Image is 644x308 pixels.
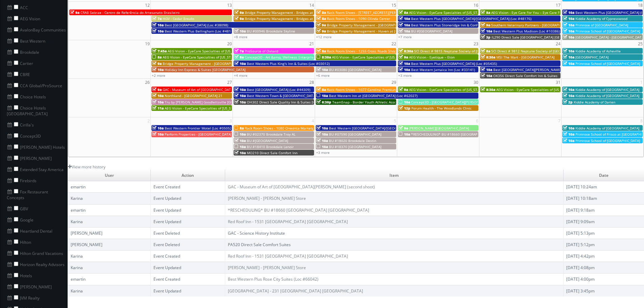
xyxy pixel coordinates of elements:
span: 9a [399,87,408,92]
span: 10a [152,29,164,33]
span: Best Western Plus Madison (Loc #10386) [493,29,560,33]
span: Forum Health - The Woodlands Clinic [411,106,472,111]
span: [PERSON_NAME][GEOGRAPHIC_DATA] [409,126,469,131]
span: SCI Direct # 9815 Neptune Society of [GEOGRAPHIC_DATA] [414,49,509,53]
span: 10a [563,10,574,15]
span: Rack Room Shoes - [STREET_ADDRESS][PERSON_NAME] [327,10,415,15]
span: 29 [391,79,397,86]
td: emartin [68,204,151,216]
span: Best [GEOGRAPHIC_DATA] (Loc #44309) [247,87,310,92]
a: +12 more [316,34,332,39]
span: Best Western Plus Bellingham (Loc #48188) [165,29,236,33]
span: 10a [563,16,574,21]
span: 9a [399,55,408,60]
span: 10a [563,49,574,53]
td: [DATE] 4:42pm [564,251,644,262]
a: [PERSON_NAME] - [PERSON_NAME] Store [228,265,306,270]
span: Kiddie Academy of [GEOGRAPHIC_DATA] [575,126,639,131]
span: 10a [563,87,574,92]
td: [DATE] 10:18am [564,193,644,204]
span: 8 [640,117,643,124]
span: Kiddie Academy of Darien [574,100,615,104]
td: [DATE] 3:45pm [564,285,644,297]
span: Primrose of [GEOGRAPHIC_DATA] [575,23,628,27]
td: Event Deleted [151,227,225,239]
span: 10a [316,126,328,131]
span: OK356 Direct Sale Comfort Inn & Suites [493,73,557,78]
span: Southern Veterinary Partners - [GEOGRAPHIC_DATA] [491,23,575,27]
td: Date [564,170,644,181]
span: Kiddie Academy of [GEOGRAPHIC_DATA] [575,87,639,92]
span: 7:45a [152,49,167,53]
span: 10a [399,16,410,21]
td: Karina [68,262,151,274]
span: GAC - Museum of Art of [GEOGRAPHIC_DATA][PERSON_NAME] (second shoot) [163,87,285,92]
span: 10a [234,29,246,33]
a: GAC - Museum of Art of [GEOGRAPHIC_DATA][PERSON_NAME] (second shoot) [228,184,375,190]
span: MSI The Mart - [GEOGRAPHIC_DATA] [496,55,554,60]
span: 8a [316,87,326,92]
span: OH302 Direct Sale Quality Inn & Suites [GEOGRAPHIC_DATA] - [GEOGRAPHIC_DATA] [247,100,381,104]
span: 10a [563,93,574,98]
span: AEG Vision - EyeCare Specialties of [US_STATE] – Eyeworks of San Mateo Optometry [332,55,468,60]
span: 10a [399,23,410,27]
span: 25 [637,40,643,47]
td: [DATE] 4:08pm [564,262,644,274]
span: Bridge Property Management - [GEOGRAPHIC_DATA] at [GEOGRAPHIC_DATA] [163,61,286,66]
span: 10a [152,126,164,131]
span: Best Western Plus [GEOGRAPHIC_DATA]/[GEOGRAPHIC_DATA] (Loc #48176) [411,16,531,21]
span: 2 [147,117,150,124]
span: 10a [399,67,410,72]
a: [GEOGRAPHIC_DATA] - 231 [GEOGRAPHIC_DATA] [GEOGRAPHIC_DATA] [228,288,363,294]
td: User [68,170,151,181]
span: 9a [481,23,490,27]
span: 11a [152,106,164,111]
span: TeamSnap - Border Youth Athletic Association [332,100,407,104]
span: 9a [234,16,244,21]
a: +3 more [398,73,412,78]
span: AEG Vision - EyeCare Specialties of [US_STATE] – [PERSON_NAME] EyeCare [165,106,285,111]
span: 10a [316,138,328,143]
span: 18 [637,2,643,9]
span: 20 [226,40,233,47]
span: 6:30p [316,100,331,104]
a: Best Western Plus Rose City Suites (Loc #66042) [228,276,318,282]
span: Primrose School of [GEOGRAPHIC_DATA] [575,138,640,143]
a: +8 more [234,34,247,39]
td: Karina [68,285,151,297]
td: GAC - Science History Institute [225,227,564,239]
span: 10a [563,138,574,143]
span: 8a [316,10,326,15]
span: Bridge Property Management - Bridges at [GEOGRAPHIC_DATA] [245,10,347,15]
td: emartin [68,274,151,285]
td: [DATE] 4:00pm [564,274,644,285]
span: 5 [393,117,397,124]
span: AEG Vision - Eye Care For You – Eye Care For You ([PERSON_NAME]) [491,10,600,15]
span: BU #03080 [GEOGRAPHIC_DATA] [329,67,381,72]
span: BU #18410 Brookdale Lenoir [247,144,294,149]
span: AEG Vision - EyeCare Specialties of [US_STATE] – Olympic Eye Care [496,87,604,92]
span: 16 [473,2,479,9]
span: 13 [226,2,233,9]
span: 8a [316,16,326,21]
span: 14 [309,2,315,9]
td: Event Updated [151,216,225,227]
span: 10a [152,100,164,104]
span: CRAB Sebrae - Centro de Referência do Artesanato Brasileiro [80,10,180,15]
span: 8:30a [481,55,495,60]
span: *RESCHEDULING* BU #18660 [GEOGRAPHIC_DATA] [GEOGRAPHIC_DATA] [411,132,528,137]
a: Red Roof Inn - 1531 [GEOGRAPHIC_DATA] [GEOGRAPHIC_DATA] [228,253,348,259]
span: 15 [391,2,397,9]
span: 8a [234,126,244,131]
span: 10a [234,93,246,98]
span: Best Western Jamaica Inn (Loc #33141) [411,67,475,72]
span: Kiddie Academy of [GEOGRAPHIC_DATA] [575,93,639,98]
span: Northland - [GEOGRAPHIC_DATA] 21 [165,93,222,98]
span: HGV - Cedar Breaks [163,16,194,21]
a: View more history [68,164,105,170]
span: Best Western Plus Stoneridge Inn & Conference Centre (Loc #66085) [411,23,522,27]
td: Karina [68,251,151,262]
span: 17 [555,2,561,9]
span: Primrose School of [GEOGRAPHIC_DATA] [575,61,640,66]
a: +6 more [316,73,330,78]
